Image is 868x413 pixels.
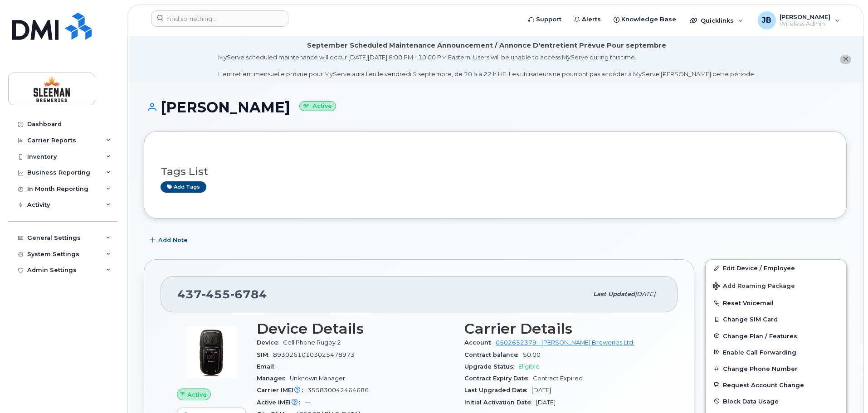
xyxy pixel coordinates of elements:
[307,41,666,50] div: September Scheduled Maintenance Announcement / Annonce D'entretient Prévue Pour septembre
[706,360,846,377] button: Change Phone Number
[257,375,290,382] span: Manager
[464,387,532,394] span: Last Upgraded Date
[257,399,305,406] span: Active IMEI
[464,363,518,370] span: Upgrade Status
[723,349,796,355] span: Enable Call Forwarding
[723,332,797,339] span: Change Plan / Features
[161,181,206,193] a: Add tags
[257,387,307,394] span: Carrier IMEI
[144,99,847,115] h1: [PERSON_NAME]
[158,236,188,244] span: Add Note
[290,375,345,382] span: Unknown Manager
[706,344,846,360] button: Enable Call Forwarding
[533,375,583,382] span: Contract Expired
[464,321,661,337] h3: Carrier Details
[184,325,239,379] img: image20231002-3703462-cmzhas.jpeg
[496,339,634,346] a: 0502652379 - [PERSON_NAME] Breweries Ltd.
[713,282,795,291] span: Add Roaming Package
[518,363,540,370] span: Eligible
[536,399,556,406] span: [DATE]
[218,53,756,78] div: MyServe scheduled maintenance will occur [DATE][DATE] 8:00 PM - 10:00 PM Eastern. Users will be u...
[706,328,846,344] button: Change Plan / Features
[273,351,355,358] span: 89302610103025478973
[279,363,285,370] span: —
[161,166,830,177] h3: Tags List
[523,351,541,358] span: $0.00
[464,375,533,382] span: Contract Expiry Date
[706,276,846,295] button: Add Roaming Package
[635,291,655,297] span: [DATE]
[307,387,369,394] span: 355830042464686
[464,351,523,358] span: Contract balance
[299,101,336,112] small: Active
[257,339,283,346] span: Device
[202,287,230,301] span: 455
[257,351,273,358] span: SIM
[257,363,279,370] span: Email
[464,399,536,406] span: Initial Activation Date
[257,321,454,337] h3: Device Details
[840,55,851,64] button: close notification
[706,260,846,276] a: Edit Device / Employee
[305,399,311,406] span: —
[706,393,846,409] button: Block Data Usage
[706,295,846,311] button: Reset Voicemail
[230,287,267,301] span: 6784
[532,387,551,394] span: [DATE]
[283,339,341,346] span: Cell Phone Rugby 2
[144,232,195,248] button: Add Note
[464,339,496,346] span: Account
[706,377,846,393] button: Request Account Change
[187,390,207,399] span: Active
[177,287,267,301] span: 437
[593,291,635,297] span: Last updated
[706,311,846,327] button: Change SIM Card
